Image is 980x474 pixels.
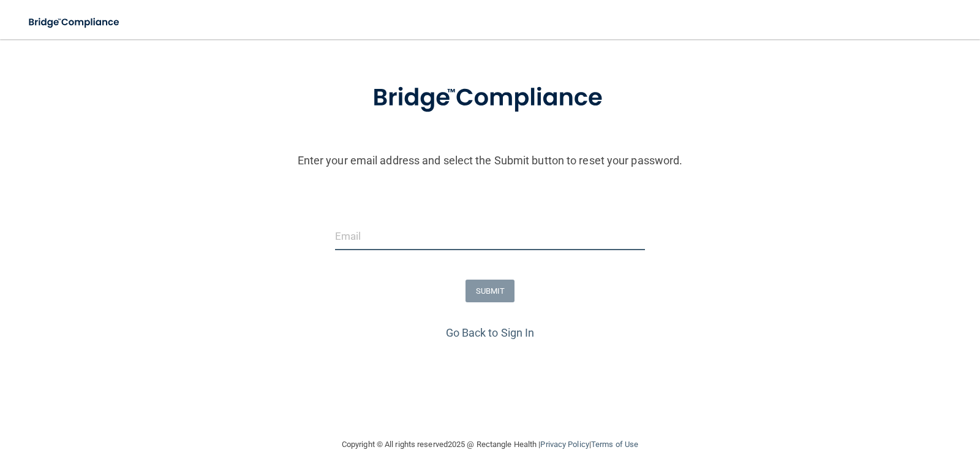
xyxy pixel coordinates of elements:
[446,326,535,339] a: Go Back to Sign In
[347,66,633,130] img: bridge_compliance_login_screen.278c3ca4.svg
[591,440,638,449] a: Terms of Use
[266,425,714,464] div: Copyright © All rights reserved 2025 @ Rectangle Health | |
[540,440,589,449] a: Privacy Policy
[335,223,646,250] input: Email
[18,10,131,35] img: bridge_compliance_login_screen.278c3ca4.svg
[768,387,965,436] iframe: Drift Widget Chat Controller
[466,280,515,302] button: SUBMIT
